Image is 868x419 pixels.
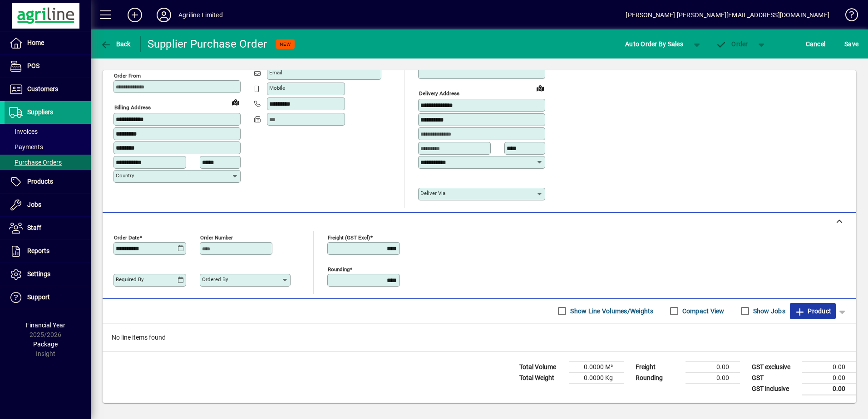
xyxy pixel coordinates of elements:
[5,55,91,78] a: POS
[686,372,740,383] td: 0.00
[9,143,43,151] span: Payments
[114,73,141,79] mat-label: Order from
[9,128,38,135] span: Invoices
[621,36,688,52] button: Auto Order By Sales
[802,383,856,395] td: 0.00
[202,276,228,283] mat-label: Ordered by
[533,81,547,95] a: View on map
[27,62,39,69] span: POS
[794,304,831,318] span: Product
[5,194,91,216] a: Jobs
[515,372,569,383] td: Total Weight
[804,36,828,52] button: Cancel
[747,361,802,372] td: GST exclusive
[27,247,49,254] span: Reports
[568,307,653,316] label: Show Line Volumes/Weights
[269,69,282,76] mat-label: Email
[100,40,131,48] span: Back
[626,8,829,22] div: [PERSON_NAME] [PERSON_NAME][EMAIL_ADDRESS][DOMAIN_NAME]
[631,372,686,383] td: Rounding
[751,307,785,316] label: Show Jobs
[114,234,139,240] mat-label: Order date
[711,36,753,52] button: Order
[844,37,858,51] span: ave
[625,37,683,51] span: Auto Order By Sales
[569,372,624,383] td: 0.0000 Kg
[27,178,53,185] span: Products
[103,324,856,351] div: No line items found
[149,7,178,23] button: Profile
[328,266,350,272] mat-label: Rounding
[790,303,836,319] button: Product
[420,190,445,196] mat-label: Deliver via
[27,85,58,93] span: Customers
[280,41,291,47] span: NEW
[686,361,740,372] td: 0.00
[200,234,233,240] mat-label: Order number
[27,293,50,301] span: Support
[802,361,856,372] td: 0.00
[842,36,861,52] button: Save
[5,139,91,155] a: Payments
[5,263,91,286] a: Settings
[802,372,856,383] td: 0.00
[5,78,91,101] a: Customers
[26,322,65,329] span: Financial Year
[98,36,133,52] button: Back
[515,361,569,372] td: Total Volume
[148,37,267,51] div: Supplier Purchase Order
[631,361,686,372] td: Freight
[806,37,826,51] span: Cancel
[5,155,91,170] a: Purchase Orders
[5,240,91,263] a: Reports
[747,383,802,395] td: GST inclusive
[5,217,91,239] a: Staff
[5,286,91,309] a: Support
[27,224,41,231] span: Staff
[120,7,149,23] button: Add
[838,2,857,31] a: Knowledge Base
[27,201,41,208] span: Jobs
[27,108,53,116] span: Suppliers
[569,361,624,372] td: 0.0000 M³
[328,234,370,240] mat-label: Freight (GST excl)
[116,276,143,283] mat-label: Required by
[228,95,243,109] a: View on map
[269,85,285,91] mat-label: Mobile
[716,40,748,48] span: Order
[27,39,44,46] span: Home
[5,32,91,54] a: Home
[116,172,134,179] mat-label: Country
[5,124,91,139] a: Invoices
[27,270,50,278] span: Settings
[747,372,802,383] td: GST
[9,159,62,166] span: Purchase Orders
[91,36,141,52] app-page-header-button: Back
[5,171,91,193] a: Products
[33,341,58,348] span: Package
[844,40,848,48] span: S
[178,8,223,22] div: Agriline Limited
[681,307,725,316] label: Compact View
